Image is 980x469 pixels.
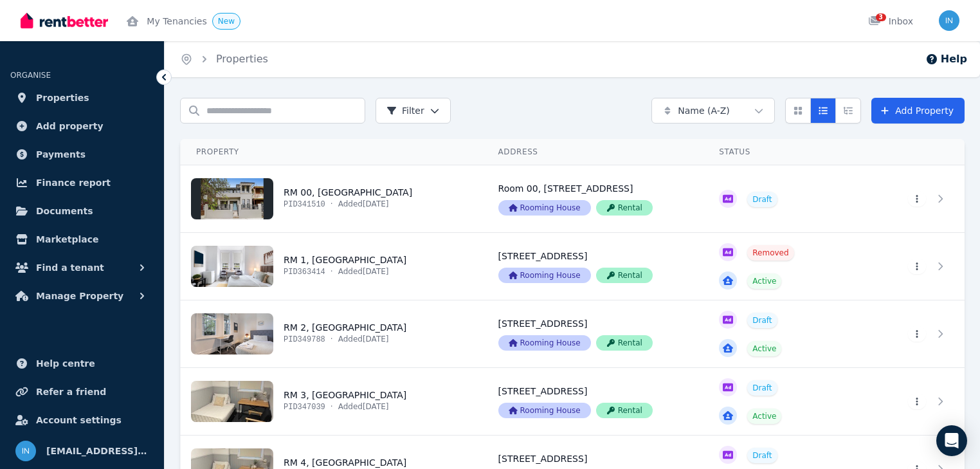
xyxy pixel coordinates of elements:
span: Help centre [36,356,95,371]
a: Properties [10,85,154,111]
button: Name (A-Z) [651,98,775,124]
button: Find a tenant [10,255,154,280]
span: ORGANISE [10,71,51,80]
th: Property [181,139,483,165]
a: View details for RM 3, 4 Park Parade [703,368,878,435]
a: View details for RM 1, 4 Park Parade [878,233,965,300]
span: Payments [36,147,86,162]
span: Manage Property [36,288,123,304]
button: Expanded list view [835,98,861,124]
button: More options [908,326,926,342]
a: View details for RM 2, 4 Park Parade [878,300,965,367]
span: Refer a friend [36,384,106,400]
button: Filter [376,98,451,124]
a: Refer a friend [10,379,154,405]
a: Finance report [10,170,154,196]
div: View options [785,98,861,124]
a: Add property [10,113,154,139]
a: View details for RM 00, 4 Park Parade [483,165,704,232]
button: Help [925,51,967,67]
nav: Breadcrumb [165,41,284,77]
span: Add property [36,118,104,134]
a: Add Property [871,98,965,124]
span: 3 [876,14,886,21]
button: More options [908,191,926,207]
a: Help centre [10,351,154,376]
a: Properties [216,53,268,65]
button: Card view [785,98,811,124]
a: View details for RM 3, 4 Park Parade [483,368,704,435]
span: Properties [36,90,89,106]
th: Status [703,139,878,165]
a: View details for RM 2, 4 Park Parade [703,300,878,367]
a: Account settings [10,407,154,433]
span: Filter [386,104,424,117]
a: View details for RM 2, 4 Park Parade [483,300,704,367]
a: View details for RM 3, 4 Park Parade [878,368,965,435]
span: Name (A-Z) [678,104,730,117]
span: Marketplace [36,232,98,247]
a: Documents [10,198,154,224]
span: Find a tenant [36,260,104,275]
a: View details for RM 00, 4 Park Parade [878,165,965,232]
a: View details for RM 00, 4 Park Parade [181,165,483,232]
th: Address [483,139,704,165]
span: New [218,17,235,26]
span: Account settings [36,412,122,428]
button: More options [908,394,926,409]
span: Finance report [36,175,111,190]
span: [EMAIL_ADDRESS][DOMAIN_NAME] [46,443,149,459]
button: Manage Property [10,283,154,309]
a: View details for RM 1, 4 Park Parade [703,233,878,300]
a: Payments [10,142,154,167]
a: View details for RM 2, 4 Park Parade [181,300,483,367]
img: info@museliving.com.au [15,441,36,461]
img: info@museliving.com.au [939,10,959,31]
a: View details for RM 1, 4 Park Parade [483,233,704,300]
a: View details for RM 00, 4 Park Parade [703,165,878,232]
a: View details for RM 1, 4 Park Parade [181,233,483,300]
button: More options [908,259,926,274]
div: Inbox [868,15,913,28]
a: View details for RM 3, 4 Park Parade [181,368,483,435]
button: Compact list view [810,98,836,124]
a: Marketplace [10,226,154,252]
span: Documents [36,203,93,219]
div: Open Intercom Messenger [936,425,967,456]
img: RentBetter [21,11,108,30]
